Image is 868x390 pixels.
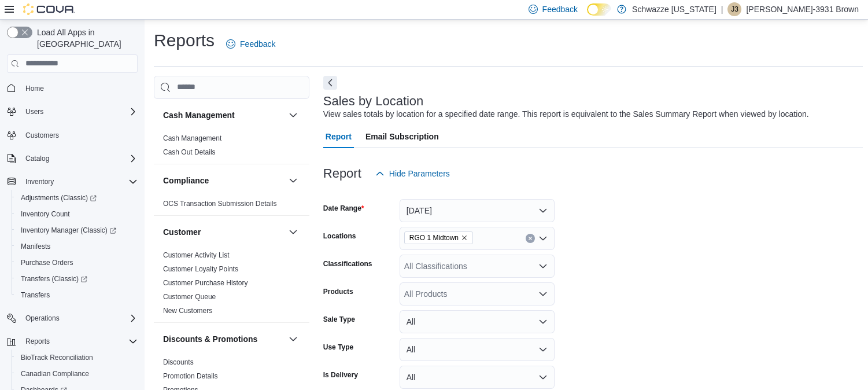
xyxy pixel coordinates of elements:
a: Customer Loyalty Points [163,265,238,273]
span: Operations [25,314,60,323]
button: Users [2,104,142,120]
a: Purchase Orders [16,256,78,270]
span: Inventory Manager (Classic) [21,226,116,235]
a: Customers [21,128,64,142]
button: All [400,338,555,361]
a: Adjustments (Classic) [12,190,142,206]
a: OCS Transaction Submission Details [163,200,277,208]
button: Purchase Orders [12,255,142,271]
span: Load All Apps in [GEOGRAPHIC_DATA] [32,27,138,50]
span: Adjustments (Classic) [16,191,138,205]
span: Inventory Manager (Classic) [16,223,138,237]
button: Canadian Compliance [12,366,142,382]
span: BioTrack Reconciliation [21,353,93,362]
button: Open list of options [538,289,548,299]
button: Clear input [526,234,535,243]
a: Inventory Count [16,207,75,221]
button: Catalog [21,152,54,165]
span: Discounts [163,358,194,367]
label: Sale Type [323,315,355,324]
p: [PERSON_NAME]-3931 Brown [746,2,859,16]
button: [DATE] [400,199,555,222]
span: Inventory Count [16,207,138,221]
a: Promotion Details [163,372,218,380]
a: Inventory Manager (Classic) [12,222,142,238]
span: Transfers [16,288,138,302]
h3: Customer [163,226,201,238]
a: Cash Management [163,134,221,142]
input: Dark Mode [587,3,611,16]
span: Canadian Compliance [16,367,138,381]
h3: Sales by Location [323,94,424,108]
button: Home [2,80,142,97]
button: Cash Management [163,109,284,121]
h3: Compliance [163,175,209,186]
span: Users [21,105,138,119]
button: Customer [286,225,300,239]
a: Cash Out Details [163,148,216,156]
button: Customers [2,127,142,144]
a: Adjustments (Classic) [16,191,101,205]
span: Hide Parameters [389,168,450,179]
a: Canadian Compliance [16,367,94,381]
button: Users [21,105,48,119]
span: Reports [21,334,138,348]
span: Users [25,107,43,116]
span: Customer Activity List [163,251,230,260]
span: Purchase Orders [21,258,73,267]
span: Cash Out Details [163,148,216,157]
button: Catalog [2,150,142,167]
span: Canadian Compliance [21,369,89,378]
img: Cova [23,3,75,15]
span: Dark Mode [587,16,588,16]
button: Compliance [286,174,300,187]
span: Feedback [240,38,275,50]
button: All [400,366,555,389]
button: Customer [163,226,284,238]
span: Customer Purchase History [163,278,248,288]
a: Customer Purchase History [163,279,248,287]
label: Locations [323,231,356,241]
a: Feedback [221,32,280,56]
h3: Discounts & Promotions [163,333,257,345]
h3: Cash Management [163,109,235,121]
div: Cash Management [154,131,309,164]
button: Transfers [12,287,142,303]
span: J3 [731,2,738,16]
label: Products [323,287,353,296]
span: OCS Transaction Submission Details [163,199,277,208]
span: Report [326,125,352,148]
a: Manifests [16,240,55,253]
span: Inventory [21,175,138,189]
div: View sales totals by location for a specified date range. This report is equivalent to the Sales ... [323,108,809,120]
a: Transfers [16,288,54,302]
span: Manifests [16,240,138,253]
span: Home [21,81,138,95]
span: Promotion Details [163,371,218,381]
p: Schwazze [US_STATE] [632,2,716,16]
a: Customer Activity List [163,251,230,259]
button: Open list of options [538,262,548,271]
span: Transfers (Classic) [16,272,138,286]
span: BioTrack Reconciliation [16,351,138,365]
button: Open list of options [538,234,548,243]
span: Catalog [21,152,138,165]
button: Inventory [21,175,58,189]
a: Inventory Manager (Classic) [16,223,121,237]
button: Cash Management [286,108,300,122]
span: Customer Loyalty Points [163,264,238,274]
span: New Customers [163,306,212,315]
button: Reports [2,333,142,349]
span: Inventory [25,177,54,186]
span: Customers [21,128,138,142]
label: Date Range [323,204,364,213]
span: Email Subscription [365,125,439,148]
label: Use Type [323,343,353,352]
button: Discounts & Promotions [286,332,300,346]
button: All [400,310,555,333]
span: Catalog [25,154,49,163]
a: Home [21,82,49,95]
span: Adjustments (Classic) [21,193,97,203]
span: Customers [25,131,59,140]
p: | [721,2,723,16]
